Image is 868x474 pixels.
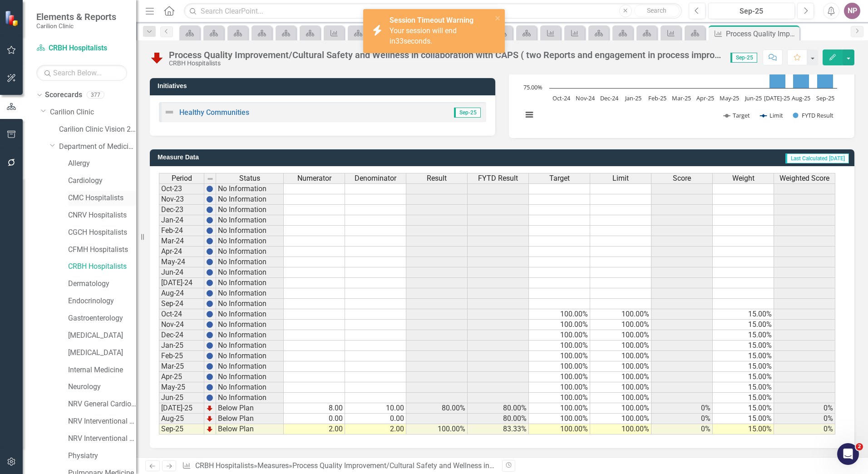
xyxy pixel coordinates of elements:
[216,382,284,393] td: No Information
[708,3,795,19] button: Sep-25
[68,399,136,410] a: NRV General Cardiology
[5,10,20,26] img: ClearPoint Strategy
[159,236,204,247] td: Mar-24
[590,414,651,424] td: 100.00%
[68,262,136,272] a: CRBH Hospitalists
[216,351,284,361] td: No Information
[844,3,860,19] div: NP
[206,248,213,255] img: BgCOk07PiH71IgAAAABJRU5ErkJggg==
[159,215,204,226] td: Jan-24
[673,174,691,183] span: Score
[590,424,651,434] td: 100.00%
[785,153,849,163] span: Last Calculated [DATE]
[590,361,651,372] td: 100.00%
[713,320,774,330] td: 15.00%
[590,330,651,341] td: 100.00%
[68,193,136,203] a: CMC Hospitalists
[495,13,501,23] button: close
[713,330,774,341] td: 15.00%
[206,331,213,339] img: BgCOk07PiH71IgAAAABJRU5ErkJggg==
[206,237,213,245] img: BgCOk07PiH71IgAAAABJRU5ErkJggg==
[730,53,757,63] span: Sep-25
[45,90,82,100] a: Scorecards
[216,257,284,267] td: No Information
[159,403,204,414] td: [DATE]-25
[345,414,406,424] td: 0.00
[159,330,204,341] td: Dec-24
[345,424,406,434] td: 2.00
[216,183,284,194] td: No Information
[529,330,590,341] td: 100.00%
[216,278,284,288] td: No Information
[159,351,204,361] td: Feb-25
[159,414,204,424] td: Aug-25
[297,174,331,183] span: Numerator
[774,414,835,424] td: 0%
[713,309,774,320] td: 15.00%
[206,384,213,391] img: BgCOk07PiH71IgAAAABJRU5ErkJggg==
[774,424,835,434] td: 0%
[216,267,284,278] td: No Information
[36,43,127,54] a: CRBH Hospitalists
[427,174,447,183] span: Result
[216,288,284,299] td: No Information
[159,424,204,434] td: Sep-25
[284,424,345,434] td: 2.00
[68,434,136,444] a: NRV Interventional Cardiology Test
[206,373,213,380] img: BgCOk07PiH71IgAAAABJRU5ErkJggg==
[206,279,213,286] img: BgCOk07PiH71IgAAAABJRU5ErkJggg==
[590,341,651,351] td: 100.00%
[195,461,254,470] a: CRBH Hospitalists
[216,320,284,330] td: No Information
[648,94,666,102] text: Feb-25
[169,60,721,67] div: CRBH Hospitalists
[206,300,213,307] img: BgCOk07PiH71IgAAAABJRU5ErkJggg==
[216,361,284,372] td: No Information
[764,94,790,102] text: [DATE]-25
[624,94,641,102] text: Jan-25
[182,461,495,471] div: » »
[468,414,529,424] td: 80.00%
[576,94,595,102] text: Nov-24
[207,175,214,183] img: 8DAGhfEEPCf229AAAAAElFTkSuQmCC
[478,174,518,183] span: FYTD Result
[793,65,809,88] path: Aug-25, 80. FYTD Result.
[206,217,213,224] img: BgCOk07PiH71IgAAAABJRU5ErkJggg==
[792,94,810,102] text: Aug-25
[158,83,491,89] h3: Initiatives
[206,258,213,266] img: BgCOk07PiH71IgAAAABJRU5ErkJggg==
[206,363,213,370] img: BgCOk07PiH71IgAAAABJRU5ErkJggg==
[529,393,590,403] td: 100.00%
[406,403,468,414] td: 80.00%
[172,174,192,183] span: Period
[59,124,136,135] a: Carilion Clinic Vision 2025 Scorecard
[744,94,762,102] text: Jun-25
[257,461,289,470] a: Measures
[454,108,481,118] span: Sep-25
[590,309,651,320] td: 100.00%
[711,6,792,17] div: Sep-25
[651,414,713,424] td: 0%
[590,372,651,382] td: 100.00%
[769,65,786,88] path: Jul-25, 80. FYTD Result.
[552,94,571,102] text: Oct-24
[390,26,457,45] span: Your session will end in seconds.
[406,424,468,434] td: 100.00%
[216,205,284,215] td: No Information
[837,443,859,465] iframe: Intercom live chat
[292,461,750,470] div: Process Quality Improvement/Cultural Safety and Wellness in collaboration with CAPS ( two Reports...
[774,403,835,414] td: 0%
[68,210,136,221] a: CNRV Hospitalists
[36,65,127,81] input: Search Below...
[216,215,284,226] td: No Information
[159,205,204,215] td: Dec-23
[159,247,204,257] td: Apr-24
[150,50,164,65] img: Below Plan
[216,414,284,424] td: Below Plan
[159,278,204,288] td: [DATE]-24
[239,174,260,183] span: Status
[68,382,136,392] a: Neurology
[68,416,136,427] a: NRV Interventional Cardiology
[284,403,345,414] td: 8.00
[468,403,529,414] td: 80.00%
